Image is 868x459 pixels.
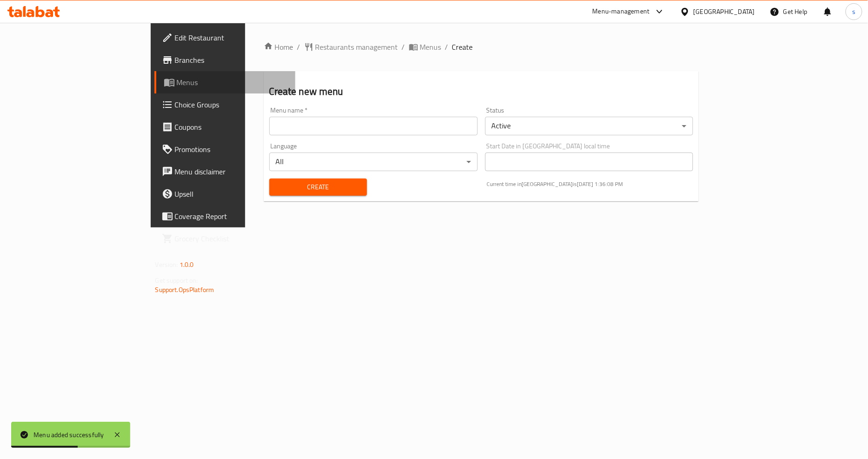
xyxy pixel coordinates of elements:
[155,259,178,271] span: Version:
[487,180,694,188] p: Current time in [GEOGRAPHIC_DATA] is [DATE] 1:36:08 PM
[304,41,398,53] a: Restaurants management
[175,188,288,200] span: Upsell
[694,7,755,17] div: [GEOGRAPHIC_DATA]
[175,211,288,222] span: Coverage Report
[154,93,296,116] a: Choice Groups
[852,7,855,17] span: s
[175,99,288,110] span: Choice Groups
[593,6,650,17] div: Menu-management
[402,41,405,53] li: /
[155,274,198,286] span: Get support on:
[264,41,699,53] nav: breadcrumb
[154,227,296,250] a: Grocery Checklist
[175,233,288,244] span: Grocery Checklist
[175,54,288,66] span: Branches
[175,32,288,43] span: Edit Restaurant
[485,117,694,135] div: Active
[297,41,300,53] li: /
[154,183,296,205] a: Upsell
[269,153,478,171] div: All
[154,116,296,138] a: Coupons
[452,41,473,53] span: Create
[445,41,448,53] li: /
[180,259,194,271] span: 1.0.0
[155,284,214,296] a: Support.OpsPlatform
[177,77,288,88] span: Menus
[154,205,296,227] a: Coverage Report
[154,71,296,93] a: Menus
[154,27,296,49] a: Edit Restaurant
[175,144,288,155] span: Promotions
[175,166,288,177] span: Menu disclaimer
[269,117,478,135] input: Please enter Menu name
[269,85,694,99] h2: Create new menu
[154,138,296,160] a: Promotions
[33,430,104,440] div: Menu added successfully
[409,41,441,53] a: Menus
[315,41,398,53] span: Restaurants management
[269,179,367,196] button: Create
[420,41,441,53] span: Menus
[277,181,360,193] span: Create
[175,121,288,133] span: Coupons
[154,49,296,71] a: Branches
[154,160,296,183] a: Menu disclaimer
